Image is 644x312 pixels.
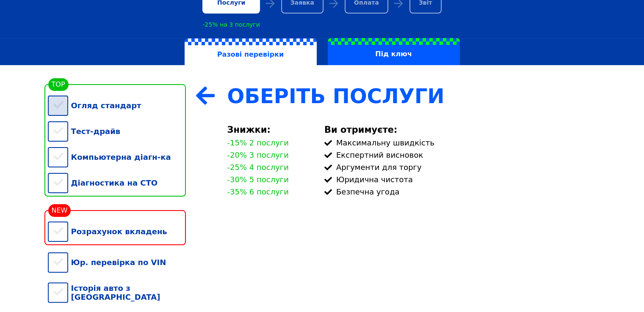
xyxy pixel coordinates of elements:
[48,93,186,118] div: Огляд стандарт
[324,175,597,184] div: Юридична чистота
[185,38,317,66] label: Разові перевірки
[227,175,289,184] div: -30% 5 послуги
[202,21,260,28] div: -25% на 3 послуги
[227,187,289,196] div: -35% 6 послуги
[322,38,465,65] a: Під ключ
[227,84,597,108] div: Оберіть Послуги
[48,144,186,170] div: Компьютерна діагн-ка
[227,138,289,147] div: -15% 2 послуги
[324,163,597,172] div: Аргументи для торгу
[48,170,186,196] div: Діагностика на СТО
[227,163,289,172] div: -25% 4 послуги
[324,125,597,135] div: Ви отримуєте:
[48,275,186,310] div: Історія авто з [GEOGRAPHIC_DATA]
[48,249,186,275] div: Юр. перевірка по VIN
[48,118,186,144] div: Тест-драйв
[324,187,597,196] div: Безпечна угода
[227,151,289,159] div: -20% 3 послуги
[48,219,186,244] div: Розрахунок вкладень
[324,138,597,147] div: Максимальну швидкість
[227,125,314,135] div: Знижки:
[328,38,460,65] label: Під ключ
[324,151,597,159] div: Експертний висновок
